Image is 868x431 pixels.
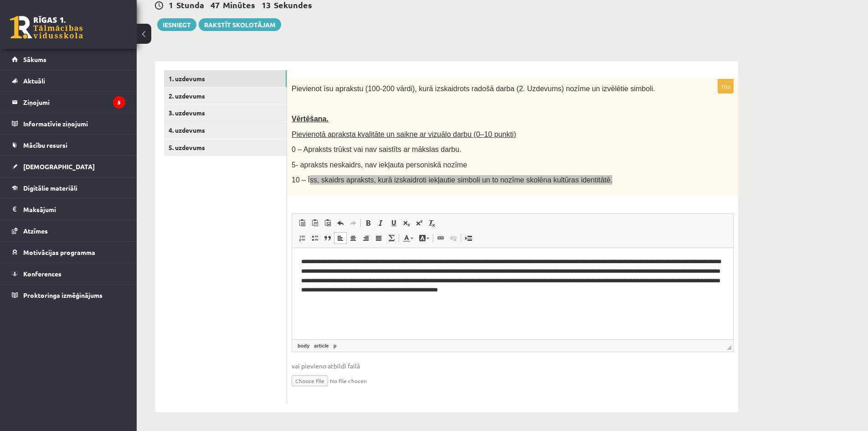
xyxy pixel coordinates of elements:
[347,217,360,229] a: Повторить (Ctrl+Y)
[292,130,516,138] span: Pievienotā apraksta kvalitāte un saikne ar vizuālo darbu (0–10 punkti)
[360,232,372,244] a: По правому краю
[416,232,432,244] a: Цвет фона
[164,70,287,87] a: 1. uzdevums
[199,18,281,31] a: Rakstīt skolotājam
[308,217,321,229] a: Вставить только текст (Ctrl+Shift+V)
[308,232,321,244] a: Вставить / удалить маркированный список
[447,232,460,244] a: Убрать ссылку
[12,92,125,113] a: Ziņojumi5
[157,18,196,31] button: Iesniegt
[385,232,398,244] a: Математика
[292,85,655,93] span: Pievienot īsu aprakstu (100-200 vārdi), kurā izskaidrots radošā darba (2. Uzdevums) nozīme un izv...
[334,232,347,244] a: По левому краю
[164,104,287,121] a: 3. uzdevums
[23,248,95,256] span: Motivācijas programma
[462,232,475,244] a: Вставить разрыв страницы для печати
[292,115,329,123] span: Vērtēšana.
[312,342,330,350] a: Элемент article
[12,263,125,284] a: Konferences
[23,92,125,113] legend: Ziņojumi
[12,135,125,156] a: Mācību resursi
[164,88,287,104] a: 2. uzdevums
[727,345,731,350] span: Перетащите для изменения размера
[292,176,612,184] span: 10 – Īss, skaidrs apraksts, kurā izskaidroti iekļautie simboli un to nozīme skolēna kultūras iden...
[12,156,125,177] a: [DEMOGRAPHIC_DATA]
[292,145,462,153] span: 0 – Apraksts trūkst vai nav saistīts ar mākslas darbu.
[23,291,103,299] span: Proktoringa izmēģinājums
[375,217,387,229] a: Курсив (Ctrl+I)
[296,232,308,244] a: Вставить / удалить нумерованный список
[12,199,125,220] a: Maksājumi
[10,16,83,39] a: Rīgas 1. Tālmācības vidusskola
[362,217,375,229] a: Полужирный (Ctrl+B)
[12,242,125,263] a: Motivācijas programma
[12,70,125,91] a: Aktuāli
[12,220,125,241] a: Atzīmes
[23,162,95,171] span: [DEMOGRAPHIC_DATA]
[292,248,733,339] iframe: Визуальный текстовый редактор, wiswyg-editor-user-answer-47433812471160
[321,217,334,229] a: Вставить из Word
[23,227,48,235] span: Atzīmes
[426,217,438,229] a: Убрать форматирование
[12,177,125,198] a: Digitālie materiāli
[292,361,734,371] span: vai pievieno atbildi failā
[23,184,77,192] span: Digitālie materiāli
[387,217,400,229] a: Подчеркнутый (Ctrl+U)
[296,342,311,350] a: Элемент body
[334,217,347,229] a: Отменить (Ctrl+Z)
[113,96,125,109] i: 5
[23,113,125,134] legend: Informatīvie ziņojumi
[434,232,447,244] a: Вставить/Редактировать ссылку (Ctrl+K)
[12,285,125,306] a: Proktoringa izmēģinājums
[718,79,734,93] p: 10p
[23,55,46,63] span: Sākums
[372,232,385,244] a: По ширине
[413,217,426,229] a: Надстрочный индекс
[23,270,62,278] span: Konferences
[332,342,339,350] a: Элемент p
[400,217,413,229] a: Подстрочный индекс
[321,232,334,244] a: Цитата
[296,217,308,229] a: Вставить (Ctrl+V)
[23,77,45,85] span: Aktuāli
[23,141,67,149] span: Mācību resursi
[164,139,287,156] a: 5. uzdevums
[164,122,287,139] a: 4. uzdevums
[400,232,416,244] a: Цвет текста
[12,49,125,70] a: Sākums
[12,113,125,134] a: Informatīvie ziņojumi
[347,232,360,244] a: По центру
[292,161,467,169] span: 5- apraksts neskaidrs, nav iekļauta personiskā nozīme
[23,199,125,220] legend: Maksājumi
